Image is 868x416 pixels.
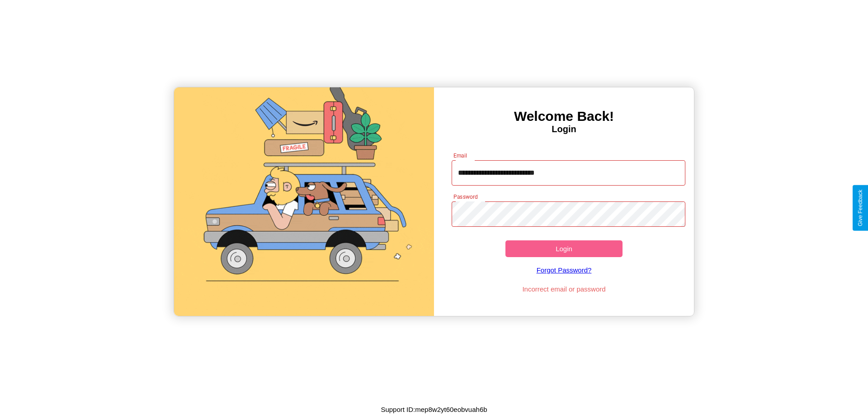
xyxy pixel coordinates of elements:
p: Incorrect email or password [447,283,681,295]
a: Forgot Password? [447,257,681,283]
label: Email [453,152,467,159]
img: gif [174,87,434,316]
p: Support ID: mep8w2yt60eobvuah6b [381,403,487,416]
h4: Login [434,124,694,134]
h3: Welcome Back! [434,109,694,124]
label: Password [453,193,477,201]
div: Give Feedback [857,190,863,226]
button: Login [505,240,623,257]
